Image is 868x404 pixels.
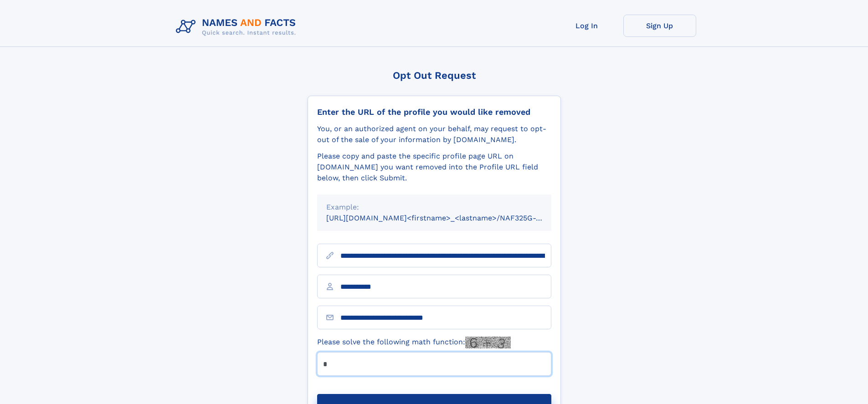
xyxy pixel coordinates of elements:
[326,202,542,213] div: Example:
[326,214,569,222] small: [URL][DOMAIN_NAME]<firstname>_<lastname>/NAF325G-xxxxxxxx
[623,15,696,37] a: Sign Up
[317,123,551,145] div: You, or an authorized agent on your behalf, may request to opt-out of the sale of your informatio...
[172,15,303,39] img: Logo Names and Facts
[317,337,511,348] label: Please solve the following math function:
[317,107,551,117] div: Enter the URL of the profile you would like removed
[550,15,623,37] a: Log In
[308,70,561,81] div: Opt Out Request
[317,151,551,184] div: Please copy and paste the specific profile page URL on [DOMAIN_NAME] you want removed into the Pr...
